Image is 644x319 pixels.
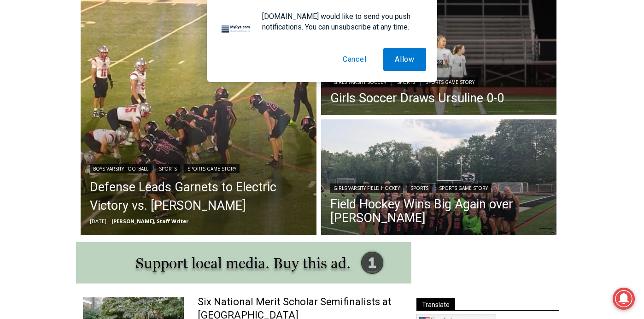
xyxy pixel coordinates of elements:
[111,218,188,224] a: [PERSON_NAME], Staff Writer
[97,27,133,76] div: Birds of Prey: Falcon and hawk demos
[90,218,106,224] time: [DATE]
[255,11,426,32] div: [DOMAIN_NAME] would like to send you push notifications. You can unsubscribe at any time.
[416,298,455,310] span: Translate
[90,164,152,173] a: Boys Varsity Football
[330,197,548,225] a: Field Hockey Wins Big Again over [PERSON_NAME]
[218,11,255,48] img: notification icon
[90,178,307,215] a: Defense Leads Garnets to Electric Victory vs. [PERSON_NAME]
[184,164,240,173] a: Sports Game Story
[108,78,112,87] div: 6
[321,119,557,237] a: Read More Field Hockey Wins Big Again over Harrison
[109,218,111,224] span: –
[90,162,307,173] div: | |
[97,78,101,87] div: 2
[407,183,432,193] a: Sports
[241,92,427,112] span: Intern @ [DOMAIN_NAME]
[3,95,90,130] span: Open Tues. - Sun. [PHONE_NUMBER]
[222,89,446,115] a: Intern @ [DOMAIN_NAME]
[331,48,378,71] button: Cancel
[436,183,491,193] a: Sports Game Story
[321,119,557,237] img: (PHOTO: The 2025 Rye Varsity Field Hockey team after their win vs Ursuline on Friday, September 5...
[330,183,403,193] a: Girls Varsity Field Hockey
[156,164,180,173] a: Sports
[7,93,123,114] h4: [PERSON_NAME] Read Sanctuary Fall Fest: [DATE]
[76,242,411,284] img: support local media, buy this ad
[330,182,548,193] div: | |
[233,0,435,89] div: Apply Now <> summer and RHS senior internships available
[0,92,138,115] a: [PERSON_NAME] Read Sanctuary Fall Fest: [DATE]
[383,48,426,71] button: Allow
[103,78,105,87] div: /
[330,91,504,105] a: Girls Soccer Draws Ursuline 0-0
[95,58,135,110] div: "Chef [PERSON_NAME] omakase menu is nirvana for lovers of great Japanese food."
[0,93,93,115] a: Open Tues. - Sun. [PHONE_NUMBER]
